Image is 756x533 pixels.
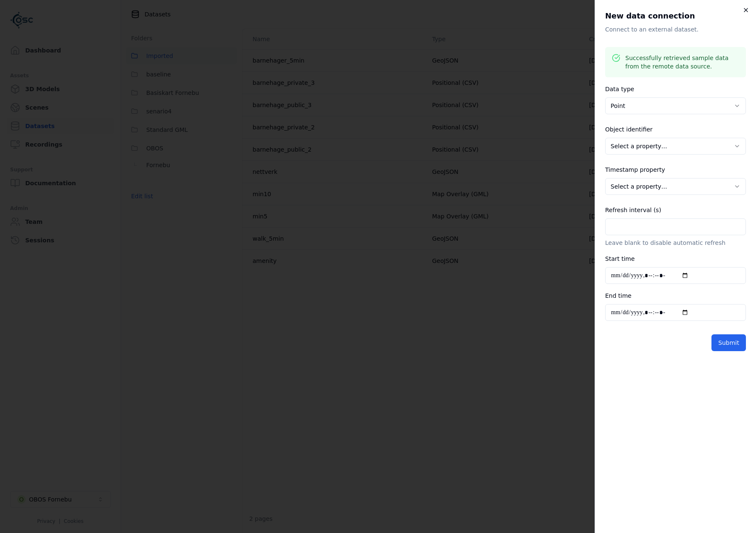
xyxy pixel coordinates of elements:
label: End time [605,292,632,299]
label: Timestamp property [605,166,665,173]
h2: New data connection [605,10,746,22]
p: Successfully retrieved sample data from the remote data source. [625,54,739,71]
p: Connect to an external dataset. [605,25,746,34]
p: Leave blank to disable automatic refresh [605,239,746,247]
button: Submit [711,334,746,351]
label: Start time [605,255,635,262]
label: Data type [605,86,634,92]
label: Object identifier [605,126,653,133]
label: Refresh interval (s) [605,207,661,213]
